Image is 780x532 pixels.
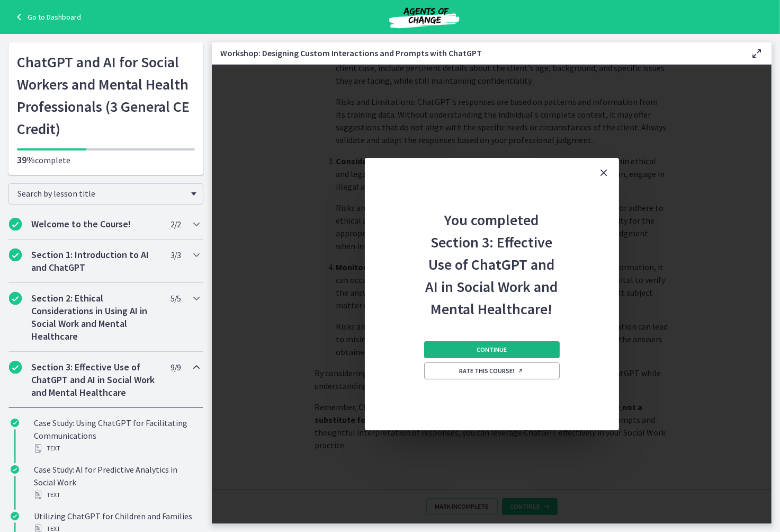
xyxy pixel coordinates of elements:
[17,154,195,166] p: complete
[9,292,22,305] i: Completed
[171,292,181,305] span: 5 / 5
[11,419,19,427] i: Completed
[361,4,488,30] img: Agents of Change
[171,218,181,230] span: 2 / 2
[589,158,619,188] button: Close
[11,465,19,474] i: Completed
[460,367,524,375] span: Rate this course!
[9,361,22,374] i: Completed
[34,416,199,455] div: Case Study: Using ChatGPT for Facilitating Communications
[31,249,160,274] h2: Section 1: Introduction to AI and ChatGPT
[17,51,195,140] h1: ChatGPT and AI for Social Workers and Mental Health Professionals (3 General CE Credit)
[31,361,160,399] h2: Section 3: Effective Use of ChatGPT and AI in Social Work and Mental Healthcare
[17,188,186,199] span: Search by lesson title
[31,218,160,230] h2: Welcome to the Course!
[9,249,22,261] i: Completed
[518,368,524,374] i: Opens in a new window
[171,361,181,374] span: 9 / 9
[477,345,507,354] span: Continue
[11,512,19,520] i: Completed
[34,442,199,455] div: Text
[31,292,160,343] h2: Section 2: Ethical Considerations in Using AI in Social Work and Mental Healthcare
[424,341,560,358] button: Continue
[422,188,562,320] h2: You completed Section 3: Effective Use of ChatGPT and AI in Social Work and Mental Healthcare!
[9,218,22,230] i: Completed
[8,183,203,205] div: Search by lesson title
[171,249,181,261] span: 3 / 3
[17,154,35,166] span: 39%
[13,11,81,23] a: Go to Dashboard
[34,489,199,501] div: Text
[220,47,733,59] h3: Workshop: Designing Custom Interactions and Prompts with ChatGPT
[34,463,199,501] div: Case Study: AI for Predictive Analytics in Social Work
[424,362,560,379] a: Rate this course! Opens in a new window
